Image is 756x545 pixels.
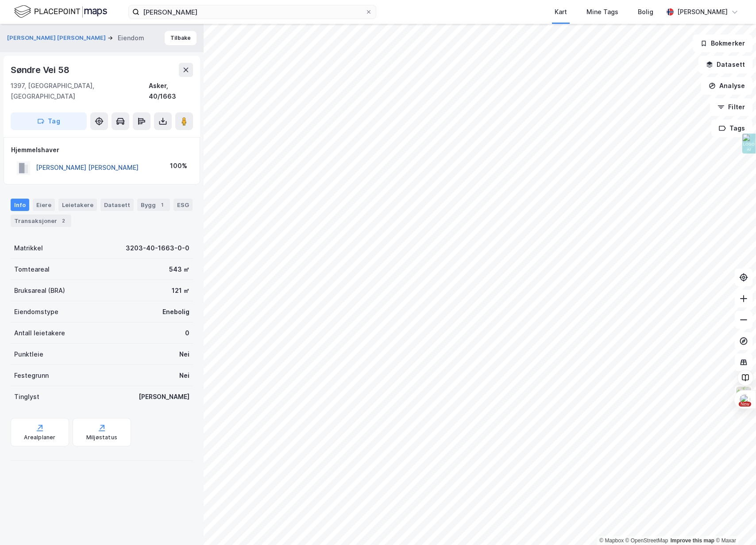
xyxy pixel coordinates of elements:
div: Punktleie [14,349,43,360]
div: Kart [555,7,567,17]
div: Tomteareal [14,264,50,275]
div: Datasett [100,199,134,211]
div: Enebolig [162,307,189,317]
a: Improve this map [671,537,714,544]
div: 1397, [GEOGRAPHIC_DATA], [GEOGRAPHIC_DATA] [11,81,149,102]
div: Asker, 40/1663 [149,81,193,102]
div: Bygg [137,199,170,211]
div: [PERSON_NAME] [139,391,189,402]
div: 543 ㎡ [169,264,189,275]
div: Eiendom [118,33,144,43]
div: Matrikkel [14,243,43,253]
div: Hjemmelshaver [11,145,193,155]
div: 3203-40-1663-0-0 [126,243,189,253]
div: Festegrunn [14,370,49,381]
button: [PERSON_NAME] [PERSON_NAME] [7,34,108,42]
div: Transaksjoner [11,215,71,227]
div: 1 [158,200,166,209]
button: Bokmerker [693,35,752,52]
div: Antall leietakere [14,328,65,338]
div: Søndre Vei 58 [11,63,71,77]
div: Bruksareal (BRA) [14,285,65,296]
input: Søk på adresse, matrikkel, gårdeiere, leietakere eller personer [139,5,365,19]
button: Tag [11,112,87,130]
img: logo.f888ab2527a4732fd821a326f86c7f29.svg [14,4,107,19]
a: Mapbox [599,537,624,544]
button: Analyse [701,77,752,95]
div: Info [11,199,29,211]
div: Mine Tags [586,7,618,17]
div: Kontrollprogram for chat [712,503,756,545]
div: Tinglyst [14,391,39,402]
div: ESG [174,199,193,211]
div: Leietakere [58,199,97,211]
button: Tilbake [165,31,197,45]
div: 0 [185,328,189,338]
div: 100% [170,161,187,171]
button: Datasett [698,56,752,73]
div: Nei [179,349,189,360]
div: Nei [179,370,189,381]
div: 2 [59,216,68,225]
iframe: Chat Widget [712,503,756,545]
div: Eiendomstype [14,307,58,317]
div: [PERSON_NAME] [677,7,728,17]
div: 121 ㎡ [172,285,189,296]
button: Filter [710,98,752,116]
div: Eiere [33,199,55,211]
a: OpenStreetMap [625,537,668,544]
div: Miljøstatus [86,434,117,441]
div: Arealplaner [24,434,55,441]
div: Bolig [638,7,653,17]
button: Tags [711,119,752,137]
